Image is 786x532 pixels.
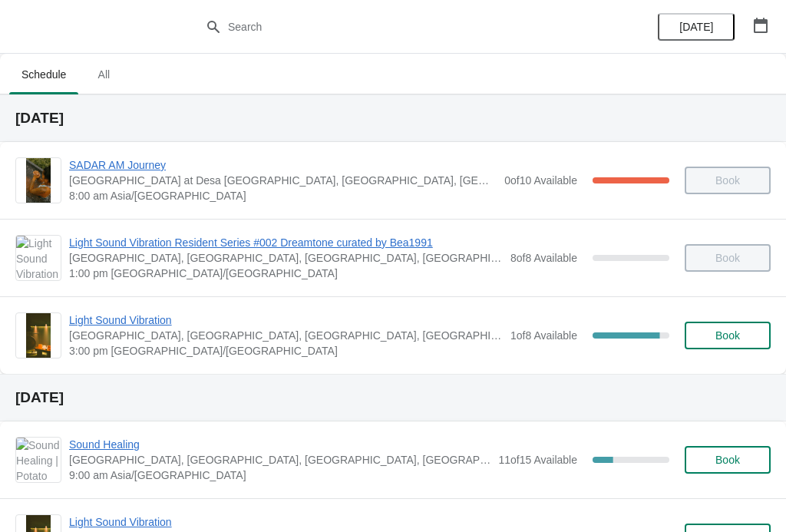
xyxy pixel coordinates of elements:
[69,328,503,343] span: [GEOGRAPHIC_DATA], [GEOGRAPHIC_DATA], [GEOGRAPHIC_DATA], [GEOGRAPHIC_DATA], [GEOGRAPHIC_DATA]
[69,312,503,328] span: Light Sound Vibration
[504,174,577,187] span: 0 of 10 Available
[26,158,51,203] img: SADAR AM Journey | Potato Head Studios at Desa Potato Head, Jalan Petitenget, Seminyak, Badung Re...
[715,329,740,342] span: Book
[498,454,577,466] span: 11 of 15 Available
[69,452,490,468] span: [GEOGRAPHIC_DATA], [GEOGRAPHIC_DATA], [GEOGRAPHIC_DATA], [GEOGRAPHIC_DATA], [GEOGRAPHIC_DATA]
[685,446,771,474] button: Book
[715,454,740,466] span: Book
[69,514,503,530] span: Light Sound Vibration
[69,250,503,266] span: [GEOGRAPHIC_DATA], [GEOGRAPHIC_DATA], [GEOGRAPHIC_DATA], [GEOGRAPHIC_DATA], [GEOGRAPHIC_DATA]
[69,266,503,281] span: 1:00 pm [GEOGRAPHIC_DATA]/[GEOGRAPHIC_DATA]
[15,111,771,126] h2: [DATE]
[84,61,123,88] span: All
[69,188,497,203] span: 8:00 am Asia/[GEOGRAPHIC_DATA]
[16,438,61,482] img: Sound Healing | Potato Head Suites & Studios, Jalan Petitenget, Seminyak, Badung Regency, Bali, I...
[69,157,497,173] span: SADAR AM Journey
[685,322,771,349] button: Book
[679,21,713,33] span: [DATE]
[69,173,497,188] span: [GEOGRAPHIC_DATA] at Desa [GEOGRAPHIC_DATA], [GEOGRAPHIC_DATA], [GEOGRAPHIC_DATA], [GEOGRAPHIC_DA...
[227,13,589,41] input: Search
[69,343,503,359] span: 3:00 pm [GEOGRAPHIC_DATA]/[GEOGRAPHIC_DATA]
[69,468,490,483] span: 9:00 am Asia/[GEOGRAPHIC_DATA]
[26,313,51,358] img: Light Sound Vibration | Potato Head Suites & Studios, Jalan Petitenget, Seminyak, Badung Regency,...
[69,437,490,452] span: Sound Healing
[16,236,61,280] img: Light Sound Vibration Resident Series #002 Dreamtone curated by Bea1991 | Potato Head Suites & St...
[510,329,577,342] span: 1 of 8 Available
[9,61,78,88] span: Schedule
[69,235,503,250] span: Light Sound Vibration Resident Series #002 Dreamtone curated by Bea1991
[658,13,735,41] button: [DATE]
[15,390,771,405] h2: [DATE]
[510,252,577,264] span: 8 of 8 Available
